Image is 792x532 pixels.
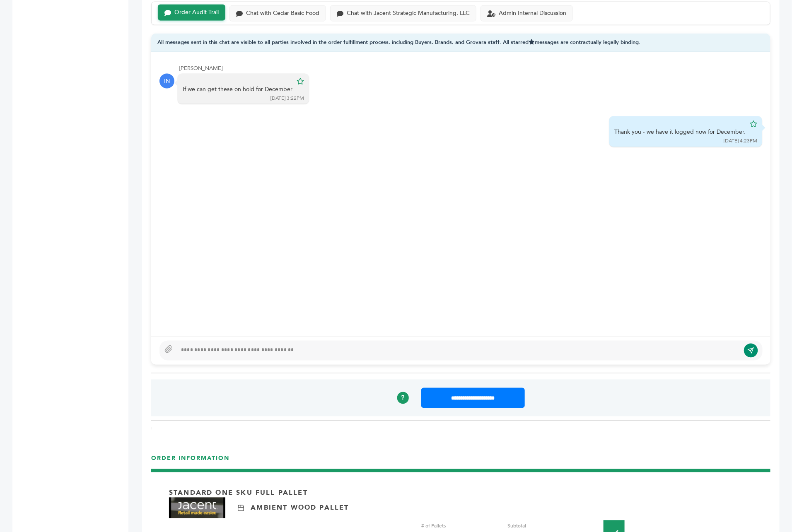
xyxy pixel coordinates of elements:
[614,128,746,136] div: Thank you - we have it logged now for December.
[169,489,308,498] p: Standard One Sku Full Pallet
[151,34,770,52] div: All messages sent in this chat are visible to all parties involved in the order fulfillment proce...
[499,10,566,17] div: Admin Internal Discussion
[159,74,174,89] div: IN
[421,522,502,530] div: # of Pallets
[251,503,349,513] p: Ambient Wood Pallet
[151,455,770,469] h3: ORDER INFORMATION
[347,10,470,17] div: Chat with Jacent Strategic Manufacturing, LLC
[179,65,762,72] div: [PERSON_NAME]
[174,9,219,16] div: Order Audit Trail
[397,392,409,404] a: ?
[169,498,225,518] img: Brand Name
[270,95,304,102] div: [DATE] 3:22PM
[238,505,244,511] img: Ambient
[246,10,319,17] div: Chat with Cedar Basic Food
[724,137,757,144] div: [DATE] 4:23PM
[183,85,292,94] div: If we can get these on hold for December
[508,522,588,530] div: Subtotal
